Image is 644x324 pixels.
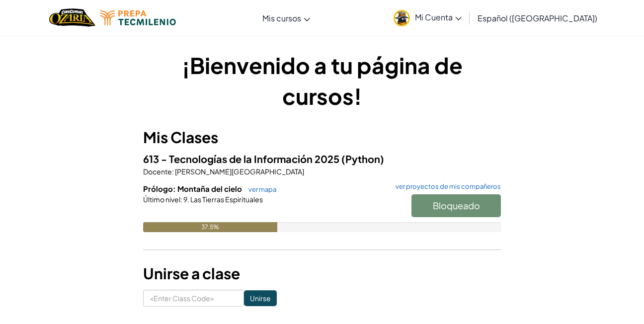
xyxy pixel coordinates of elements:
[100,10,176,25] img: Tecmilenio logo
[143,50,501,111] h1: ¡Bienvenido a tu página de cursos!
[49,7,95,28] a: Ozaria by CodeCombat logo
[143,262,501,285] h3: Unirse a clase
[389,2,467,33] a: Mi Cuenta
[143,184,243,193] span: Prólogo: Montaña del cielo
[257,4,315,31] a: Mis cursos
[391,183,501,190] a: ver proyectos de mis compañeros
[189,195,263,204] span: Las Tierras Espirituales
[172,167,174,176] span: :
[182,195,189,204] span: 9.
[143,167,172,176] span: Docente
[243,185,276,193] a: ver mapa
[415,12,462,22] span: Mi Cuenta
[143,195,180,204] span: Último nivel
[143,290,244,307] input: <Enter Class Code>
[174,167,304,176] span: [PERSON_NAME][GEOGRAPHIC_DATA]
[49,7,95,28] img: Home
[262,13,301,23] span: Mis cursos
[341,153,384,165] span: (Python)
[143,126,501,149] h3: Mis Clases
[473,4,602,31] a: Español ([GEOGRAPHIC_DATA])
[180,195,182,204] span: :
[478,13,597,23] span: Español ([GEOGRAPHIC_DATA])
[394,10,410,26] img: avatar
[143,222,277,232] div: 37.5%
[244,290,277,306] input: Unirse
[143,153,341,165] span: 613 - Tecnologías de la Información 2025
